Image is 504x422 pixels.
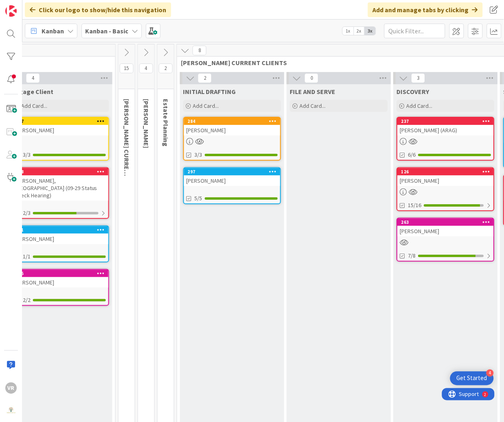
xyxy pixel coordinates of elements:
span: Add Card... [193,102,219,109]
div: 317[PERSON_NAME] [12,118,108,136]
div: 317 [16,118,108,124]
div: 301[PERSON_NAME] [12,226,108,244]
span: 7/8 [408,251,416,260]
div: 237 [398,118,494,125]
a: 297[PERSON_NAME]5/5 [183,167,281,204]
span: 3/3 [23,151,31,159]
div: [PERSON_NAME] [184,125,280,136]
div: [PERSON_NAME], [GEOGRAPHIC_DATA] (09-29 Status Check Hearing) [12,175,108,201]
div: [PERSON_NAME] [398,175,494,186]
span: Add Card... [300,102,326,109]
a: 318[PERSON_NAME], [GEOGRAPHIC_DATA] (09-29 Status Check Hearing)2/3 [11,167,109,219]
div: [PERSON_NAME] [12,277,108,288]
span: 0 [305,73,319,83]
img: Visit kanbanzone.com [5,5,17,17]
div: 315 [16,271,108,276]
a: 237[PERSON_NAME] (ARAG)6/6 [397,117,495,161]
div: [PERSON_NAME] [184,175,280,186]
div: 263 [401,219,494,225]
div: 237 [401,118,494,124]
span: 15 [120,63,134,73]
b: Kanban - Basic [85,27,128,35]
div: 297[PERSON_NAME] [184,168,280,186]
span: KRISTI PROBATE [143,99,151,148]
span: 8 [193,46,207,55]
span: 3 [412,73,425,83]
div: Get Started [457,374,487,383]
img: avatar [5,405,17,417]
span: INITIAL DRAFTING [183,87,236,96]
div: Add and manage tabs by clicking [368,2,483,17]
div: [PERSON_NAME] [12,125,108,136]
span: 2/2 [23,296,31,304]
a: 301[PERSON_NAME]1/1 [11,225,109,262]
div: 284 [188,118,280,124]
span: Add Card... [21,102,47,109]
span: 2x [354,27,365,35]
span: FILE AND SERVE [290,87,336,96]
div: 126[PERSON_NAME] [398,168,494,186]
span: 1x [343,27,354,35]
div: VR [5,383,17,394]
span: 15/16 [408,201,422,210]
span: Estate Planning [162,99,170,146]
a: 126[PERSON_NAME]15/16 [397,167,495,211]
span: Add Card... [407,102,433,109]
span: 2 [198,73,212,83]
div: 237[PERSON_NAME] (ARAG) [398,118,494,136]
div: 297 [184,168,280,175]
div: 315 [12,270,108,277]
div: 284[PERSON_NAME] [184,118,280,136]
div: 284 [184,118,280,125]
div: [PERSON_NAME] [398,226,494,236]
span: 1/1 [23,252,31,261]
div: 126 [398,168,494,175]
span: 3/3 [195,151,202,159]
div: 318[PERSON_NAME], [GEOGRAPHIC_DATA] (09-29 Status Check Hearing) [12,168,108,201]
span: DISCOVERY [397,87,429,96]
span: Kanban [42,26,64,36]
div: 318 [12,168,108,175]
span: Engage Client [11,87,53,96]
span: 6/6 [408,151,416,159]
div: Open Get Started checklist, remaining modules: 4 [450,372,494,385]
a: 284[PERSON_NAME]3/3 [183,117,281,161]
div: 317 [12,118,108,125]
div: 318 [16,169,108,175]
div: Click our logo to show/hide this navigation [25,2,171,17]
input: Quick Filter... [384,24,445,38]
span: 3x [365,27,376,35]
span: 2/3 [23,209,31,217]
span: 2 [159,63,173,73]
span: 4 [139,63,153,73]
a: 263[PERSON_NAME]7/8 [397,218,495,262]
div: 263[PERSON_NAME] [398,219,494,236]
div: 297 [188,169,280,175]
div: 4 [486,370,494,377]
a: 315[PERSON_NAME]2/2 [11,269,109,306]
span: 4 [26,73,40,83]
span: KRISTI CURRENT CLIENTS [123,99,131,205]
div: 301 [12,226,108,234]
div: [PERSON_NAME] (ARAG) [398,125,494,136]
span: 5/5 [195,194,202,203]
a: 317[PERSON_NAME]3/3 [11,117,109,161]
div: 263 [398,219,494,226]
span: Support [17,1,37,11]
div: [PERSON_NAME] [12,234,108,244]
div: 2 [42,3,44,10]
div: 126 [401,169,494,175]
div: 315[PERSON_NAME] [12,270,108,288]
div: 301 [16,227,108,233]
